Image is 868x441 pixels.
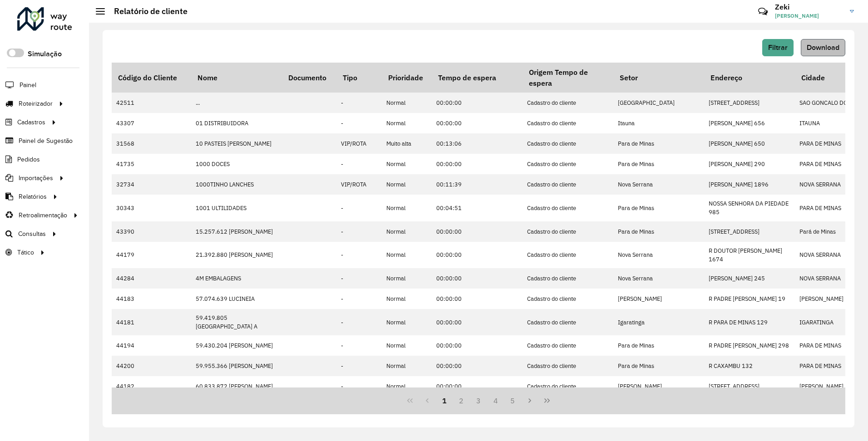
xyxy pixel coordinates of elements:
td: Normal [382,174,432,195]
label: Simulação [28,49,62,59]
th: Tempo de espera [432,63,523,93]
td: Para de Minas [613,154,704,174]
td: 1001 ULTILIDADES [191,195,282,221]
td: Para de Minas [613,195,704,221]
span: Painel [20,80,36,90]
td: 00:00:00 [432,221,523,242]
td: Itauna [613,113,704,133]
td: [PERSON_NAME] 245 [704,268,795,289]
button: Next Page [521,392,538,409]
button: 4 [487,392,504,409]
span: Roteirizador [19,99,53,108]
td: Para de Minas [613,221,704,242]
td: 41735 [112,154,191,174]
th: Código do Cliente [112,63,191,93]
td: Normal [382,309,432,335]
td: - [336,335,382,356]
a: Contato Rápido [753,2,773,21]
td: 44183 [112,289,191,309]
span: Download [807,44,839,51]
th: Nome [191,63,282,93]
td: - [336,113,382,133]
td: R DOUTOR [PERSON_NAME] 1674 [704,242,795,268]
th: Prioridade [382,63,432,93]
h3: Zeki [775,3,843,11]
td: Cadastro do cliente [523,335,613,356]
th: Endereço [704,63,795,93]
span: Cadastros [17,118,45,127]
td: [PERSON_NAME] 1896 [704,174,795,195]
td: 10 PASTEIS [PERSON_NAME] [191,133,282,154]
td: Cadastro do cliente [523,221,613,242]
span: Importações [19,173,53,183]
td: [PERSON_NAME] 290 [704,154,795,174]
td: VIP/ROTA [336,133,382,154]
td: Normal [382,154,432,174]
td: 00:00:00 [432,154,523,174]
button: Filtrar [762,39,794,56]
td: Normal [382,376,432,397]
span: Consultas [18,229,46,239]
td: 43307 [112,113,191,133]
td: 44182 [112,376,191,397]
td: Cadastro do cliente [523,174,613,195]
td: 00:00:00 [432,335,523,356]
td: Nova Serrana [613,242,704,268]
th: Tipo [336,63,382,93]
td: R PADRE [PERSON_NAME] 19 [704,289,795,309]
span: Painel de Sugestão [19,136,73,146]
td: Cadastro do cliente [523,242,613,268]
td: Normal [382,221,432,242]
td: Nova Serrana [613,174,704,195]
td: Cadastro do cliente [523,289,613,309]
td: 59.430.204 [PERSON_NAME] [191,335,282,356]
td: [PERSON_NAME] 656 [704,113,795,133]
td: - [336,268,382,289]
td: 00:13:06 [432,133,523,154]
span: Tático [17,248,34,257]
td: - [336,154,382,174]
td: Cadastro do cliente [523,93,613,113]
td: Normal [382,113,432,133]
span: Pedidos [17,155,40,164]
td: 15.257.612 [PERSON_NAME] [191,221,282,242]
td: 59.955.366 [PERSON_NAME] [191,356,282,376]
td: 44179 [112,242,191,268]
td: Normal [382,289,432,309]
button: Last Page [538,392,556,409]
span: Retroalimentação [19,211,67,220]
td: Cadastro do cliente [523,376,613,397]
td: Normal [382,268,432,289]
td: 44194 [112,335,191,356]
td: R PARA DE MINAS 129 [704,309,795,335]
td: 59.419.805 [GEOGRAPHIC_DATA] A [191,309,282,335]
td: 44200 [112,356,191,376]
td: [STREET_ADDRESS] [704,93,795,113]
td: 00:04:51 [432,195,523,221]
button: 5 [504,392,522,409]
td: R CAXAMBU 132 [704,356,795,376]
td: [PERSON_NAME] [613,376,704,397]
td: 1000TINHO LANCHES [191,174,282,195]
td: 01 DISTRIBUIDORA [191,113,282,133]
td: R PADRE [PERSON_NAME] 298 [704,335,795,356]
td: 00:00:00 [432,356,523,376]
td: - [336,289,382,309]
td: Para de Minas [613,335,704,356]
td: 32734 [112,174,191,195]
td: 00:00:00 [432,242,523,268]
td: Para de Minas [613,356,704,376]
td: 00:00:00 [432,376,523,397]
td: 44181 [112,309,191,335]
td: 00:00:00 [432,113,523,133]
td: 60.833.872 [PERSON_NAME] [191,376,282,397]
td: - [336,376,382,397]
td: 42511 [112,93,191,113]
td: Cadastro do cliente [523,113,613,133]
td: Normal [382,356,432,376]
td: Cadastro do cliente [523,356,613,376]
td: VIP/ROTA [336,174,382,195]
td: [STREET_ADDRESS] [704,376,795,397]
th: Origem Tempo de espera [523,63,613,93]
td: 00:00:00 [432,289,523,309]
